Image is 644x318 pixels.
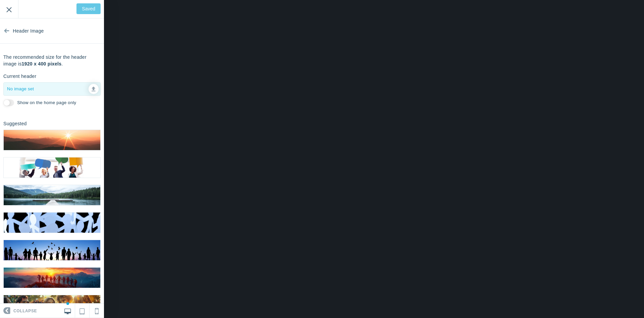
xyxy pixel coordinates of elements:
[4,157,100,178] img: header_image_2.webp
[4,295,100,315] img: header_image_7.webp
[3,54,101,67] p: The recommended size for the header image is .
[4,240,100,260] img: header_image_5.webp
[4,130,100,150] img: header_image_1.webp
[13,304,37,318] span: Collapse
[4,185,100,205] img: header_image_3.webp
[13,18,44,44] span: Header Image
[17,100,76,106] label: Show on the home page only
[4,213,100,233] img: header_image_4.webp
[22,61,62,66] b: 1920 x 400 pixels
[4,268,100,288] img: header_image_6.webp
[3,121,27,126] h6: Suggested
[3,74,36,79] h6: Current header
